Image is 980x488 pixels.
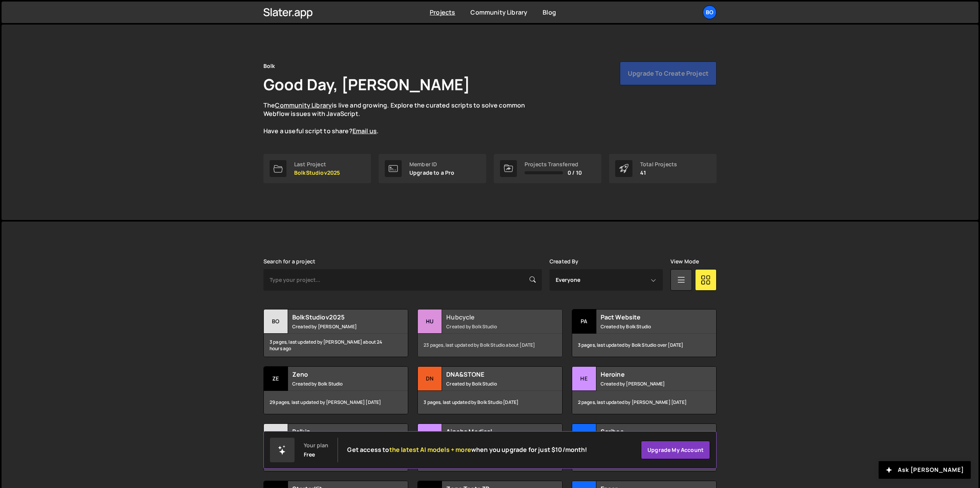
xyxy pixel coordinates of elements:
div: Ba [264,424,288,448]
a: DN DNA&STONE Created by Bolk Studio 3 pages, last updated by Bolk Studio [DATE] [417,366,562,414]
a: Ba Balkin Created by Bolk Studio 8 pages, last updated by Bolk Studio [DATE] [263,423,408,471]
div: 23 pages, last updated by Bolk Studio about [DATE] [418,334,562,357]
p: 41 [640,170,677,176]
small: Created by Bolk Studio [601,323,693,330]
div: 3 pages, last updated by [PERSON_NAME] about 24 hours ago [264,334,408,357]
h2: Heroine [601,370,693,379]
div: Your plan [304,442,328,448]
div: Bolk [263,61,275,71]
h2: Pact Website [601,313,693,321]
div: DN [418,367,442,391]
div: 2 pages, last updated by [PERSON_NAME] [DATE] [572,391,716,414]
a: Projects [430,8,455,17]
h1: Good Day, [PERSON_NAME] [263,74,470,95]
a: Community Library [275,101,332,109]
a: Sc Scribee Created by Bolk Studio 2 pages, last updated by Bolk Studio [DATE] [572,423,717,471]
a: Bo [703,5,717,19]
a: Upgrade my account [641,441,710,459]
p: Upgrade to a Pro [409,170,455,176]
h2: BolkStudiov2025 [292,313,385,321]
small: Created by Bolk Studio [446,323,539,330]
a: Last Project BolkStudiov2025 [263,154,371,183]
div: 29 pages, last updated by [PERSON_NAME] [DATE] [264,391,408,414]
small: Created by [PERSON_NAME] [292,323,385,330]
h2: Scribee [601,427,693,436]
a: Bo BolkStudiov2025 Created by [PERSON_NAME] 3 pages, last updated by [PERSON_NAME] about 24 hours... [263,309,408,357]
div: Free [304,452,315,458]
a: Pa Pact Website Created by Bolk Studio 3 pages, last updated by Bolk Studio over [DATE] [572,309,717,357]
a: Ze Zeno Created by Bolk Studio 29 pages, last updated by [PERSON_NAME] [DATE] [263,366,408,414]
div: Pa [572,309,596,334]
input: Type your project... [263,269,542,291]
div: Projects Transferred [525,161,582,167]
label: Search for a project [263,258,315,265]
h2: Balkin [292,427,385,436]
div: Bo [264,309,288,334]
a: Email us [353,127,377,135]
small: Created by [PERSON_NAME] [601,380,693,387]
p: BolkStudiov2025 [294,170,340,176]
a: Blog [543,8,556,17]
label: Created By [550,258,579,265]
h2: Hubcycle [446,313,539,321]
h2: DNA&STONE [446,370,539,379]
span: the latest AI models + more [389,445,471,454]
div: Member ID [409,161,455,167]
a: He Heroine Created by [PERSON_NAME] 2 pages, last updated by [PERSON_NAME] [DATE] [572,366,717,414]
div: Sc [572,424,596,448]
h2: Get access to when you upgrade for just $10/month! [347,446,587,453]
div: 3 pages, last updated by Bolk Studio over [DATE] [572,334,716,357]
small: Created by Bolk Studio [292,380,385,387]
button: Ask [PERSON_NAME] [879,461,971,479]
small: Created by Bolk Studio [446,380,539,387]
h2: Ainoha Medical [446,427,539,436]
div: Total Projects [640,161,677,167]
span: 0 / 10 [568,170,582,176]
h2: Zeno [292,370,385,379]
div: He [572,367,596,391]
div: Ai [418,424,442,448]
a: Ai Ainoha Medical Created by Bolk Studio 4 pages, last updated by Bolk Studio [DATE] [417,423,562,471]
label: View Mode [670,258,699,265]
div: Ze [264,367,288,391]
div: 3 pages, last updated by Bolk Studio [DATE] [418,391,562,414]
div: Hu [418,309,442,334]
div: Last Project [294,161,340,167]
p: The is live and growing. Explore the curated scripts to solve common Webflow issues with JavaScri... [263,101,540,136]
a: Community Library [470,8,527,17]
a: Hu Hubcycle Created by Bolk Studio 23 pages, last updated by Bolk Studio about [DATE] [417,309,562,357]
